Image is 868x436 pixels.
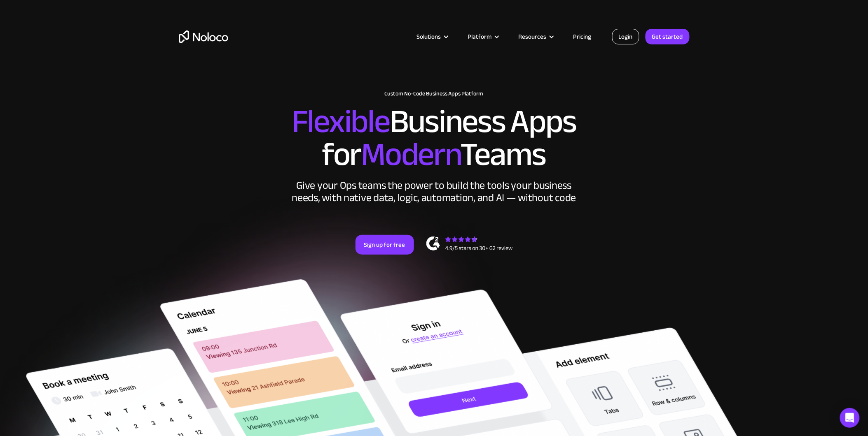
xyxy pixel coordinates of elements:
[179,90,690,97] h1: Custom No-Code Business Apps Platform
[417,31,441,42] div: Solutions
[458,31,508,42] div: Platform
[612,29,639,44] a: Login
[508,31,563,42] div: Resources
[179,105,690,171] h2: Business Apps for Teams
[292,91,390,152] span: Flexible
[179,30,228,43] a: home
[356,235,414,255] a: Sign up for free
[840,408,860,428] div: Open Intercom Messenger
[563,31,602,42] a: Pricing
[361,124,460,185] span: Modern
[407,31,458,42] div: Solutions
[519,31,547,42] div: Resources
[290,179,578,204] div: Give your Ops teams the power to build the tools your business needs, with native data, logic, au...
[646,29,690,44] a: Get started
[468,31,492,42] div: Platform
